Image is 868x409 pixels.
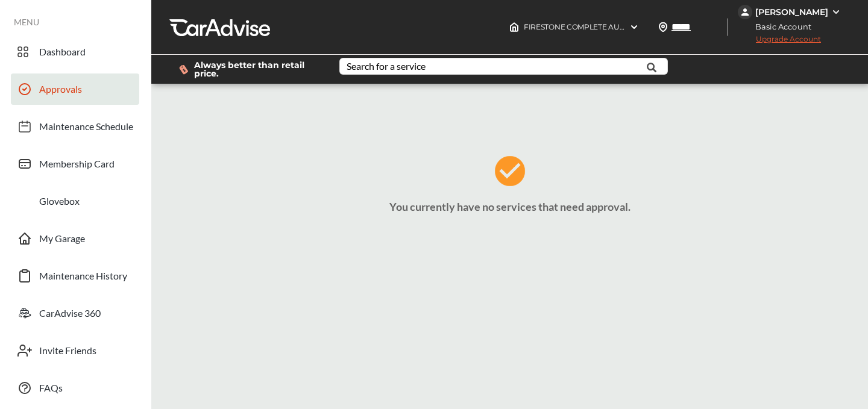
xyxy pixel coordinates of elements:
[727,18,728,36] img: header-divider.bc55588e.svg
[347,61,426,71] div: Search for a service
[39,270,127,286] span: Maintenance History
[39,345,96,360] span: Invite Friends
[738,5,752,19] img: jVpblrzwTbfkPYzPPzSLxeg0AAAAASUVORK5CYII=
[738,34,821,49] span: Upgrade Account
[194,61,320,78] span: Always better than retail price.
[11,73,139,105] a: Approvals
[11,111,139,142] a: Maintenance Schedule
[14,17,39,27] span: MENU
[154,200,865,213] p: You currently have no services that need approval.
[39,233,85,248] span: My Garage
[509,22,519,32] img: header-home-logo.8d720a4f.svg
[11,186,139,217] a: Glovebox
[39,158,115,173] span: Membership Card
[831,7,841,17] img: WGsFRI8htEPBVLJbROoPRyZpYNWhNONpIPPETTm6eUC0GeLEiAAAAAElFTkSuQmCC
[11,36,139,67] a: Dashboard
[39,120,133,136] span: Maintenance Schedule
[39,83,82,99] span: Approvals
[11,335,139,366] a: Invite Friends
[658,22,668,32] img: location_vector.a44bc228.svg
[755,7,828,17] div: [PERSON_NAME]
[11,260,139,292] a: Maintenance History
[39,307,101,323] span: CarAdvise 360
[179,64,188,75] img: dollor_label_vector.a70140d1.svg
[11,223,139,254] a: My Garage
[11,148,139,180] a: Membership Card
[11,298,139,329] a: CarAdvise 360
[739,20,820,33] span: Basic Account
[11,372,139,404] a: FAQs
[629,22,639,32] img: header-down-arrow.9dd2ce7d.svg
[39,195,80,211] span: Glovebox
[39,382,63,398] span: FAQs
[39,46,86,61] span: Dashboard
